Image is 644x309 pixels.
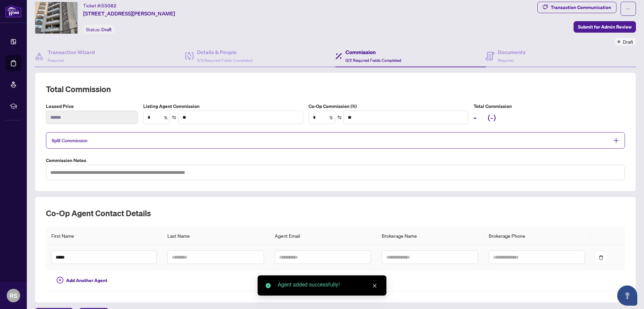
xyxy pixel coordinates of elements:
span: Split Commission [52,138,88,144]
th: Last Name [162,227,269,245]
h2: (-) [488,112,496,125]
a: Close [371,282,378,289]
span: 3/3 Required Fields Completed [197,58,253,63]
span: close [372,283,377,288]
span: Required [48,58,64,63]
button: Submit for Admin Review [574,21,636,33]
label: Listing Agent Commission [143,103,303,110]
div: Ticket #: [83,2,116,9]
label: Leased Price [46,103,138,110]
span: swap [172,115,176,120]
img: IMG-W12385574_1.jpg [35,2,77,34]
th: First Name [46,227,162,245]
span: check-circle [266,283,271,288]
label: Commission Notes [46,157,625,164]
span: Draft [623,38,633,45]
h4: Transaction Wizard [48,48,95,56]
button: Open asap [617,285,637,306]
span: Add Another Agent [66,277,107,284]
span: ellipsis [626,6,631,11]
span: RS [10,291,17,300]
th: Brokerage Phone [483,227,590,245]
th: Agent Email [269,227,376,245]
span: Draft [101,27,112,33]
span: swap [337,115,342,120]
button: Transaction Communication [537,2,616,13]
div: Split Commission [46,132,625,149]
button: Add Another Agent [51,275,113,286]
span: plus [613,138,619,144]
span: 0/2 Required Fields Completed [345,58,401,63]
h4: Documents [498,48,526,56]
th: Brokerage Name [376,227,483,245]
span: 55082 [101,3,116,9]
span: Required [498,58,514,63]
h5: Total Commission [474,103,625,110]
span: Submit for Admin Review [578,22,632,32]
h2: - [474,112,477,125]
img: logo [5,5,21,17]
label: Co-Op Commission (%) [309,103,469,110]
div: Status: [83,25,114,34]
span: [STREET_ADDRESS][PERSON_NAME] [83,9,175,17]
h2: Total Commission [46,84,625,94]
span: plus-circle [57,277,63,283]
div: Transaction Communication [551,2,611,13]
h4: Details & People [197,48,253,56]
h4: Commission [345,48,401,56]
span: delete [599,255,603,260]
div: Agent added successfully! [278,281,378,289]
h2: Co-op Agent Contact Details [46,208,625,219]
